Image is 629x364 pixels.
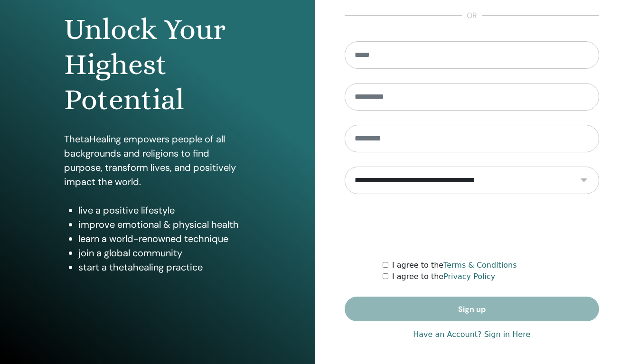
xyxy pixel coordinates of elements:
[443,261,516,270] a: Terms & Conditions
[78,217,250,232] li: improve emotional & physical health
[78,203,250,217] li: live a positive lifestyle
[443,272,495,281] a: Privacy Policy
[392,271,495,282] label: I agree to the
[392,260,517,271] label: I agree to the
[78,260,250,274] li: start a thetahealing practice
[462,10,482,21] span: or
[64,132,250,189] p: ThetaHealing empowers people of all backgrounds and religions to find purpose, transform lives, a...
[400,208,544,245] iframe: reCAPTCHA
[78,232,250,246] li: learn a world-renowned technique
[64,12,250,118] h1: Unlock Your Highest Potential
[413,329,530,340] a: Have an Account? Sign in Here
[78,246,250,260] li: join a global community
